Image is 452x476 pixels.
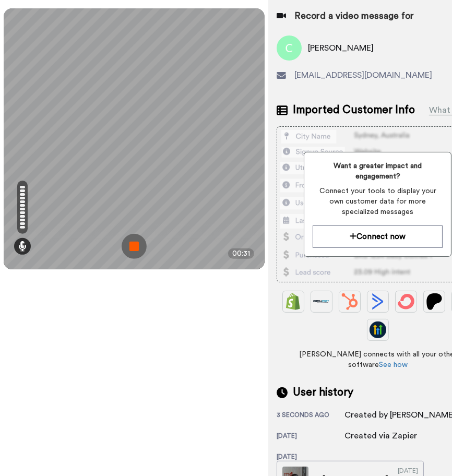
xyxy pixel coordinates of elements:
[313,225,443,248] button: Connect now
[341,293,358,310] img: Hubspot
[370,293,386,310] img: ActiveCampaign
[313,161,443,182] span: Want a greater impact and engagement?
[293,385,353,400] span: User history
[228,248,254,259] div: 00:31
[313,186,443,217] span: Connect your tools to display your own customer data for more specialized messages
[122,234,147,259] img: ic_record_stop.svg
[379,361,408,368] a: See how
[277,453,344,461] div: [DATE]
[293,102,415,118] span: Imported Customer Info
[277,432,344,442] div: [DATE]
[426,293,443,310] img: Patreon
[398,293,414,310] img: ConvertKit
[294,69,432,81] span: [EMAIL_ADDRESS][DOMAIN_NAME]
[344,430,417,442] div: Created via Zapier
[313,293,330,310] img: Ontraport
[285,293,302,310] img: Shopify
[277,411,344,421] div: 3 seconds ago
[370,322,386,338] img: GoHighLevel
